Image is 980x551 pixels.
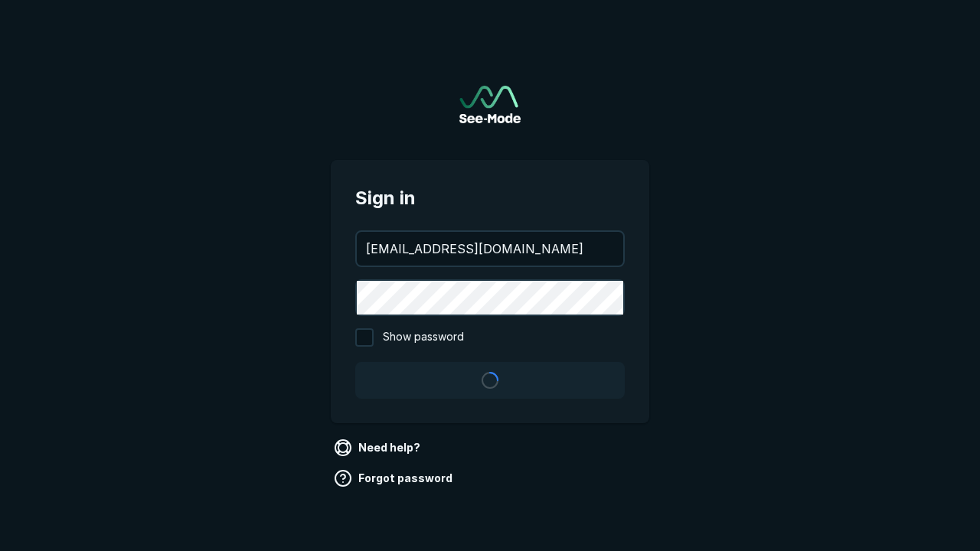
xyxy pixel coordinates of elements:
a: Forgot password [331,466,459,491]
a: Go to sign in [459,86,521,123]
span: Sign in [355,184,625,212]
a: Need help? [331,435,426,460]
img: See-Mode Logo [459,86,521,123]
input: your@email.com [357,232,623,266]
span: Show password [383,328,464,347]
